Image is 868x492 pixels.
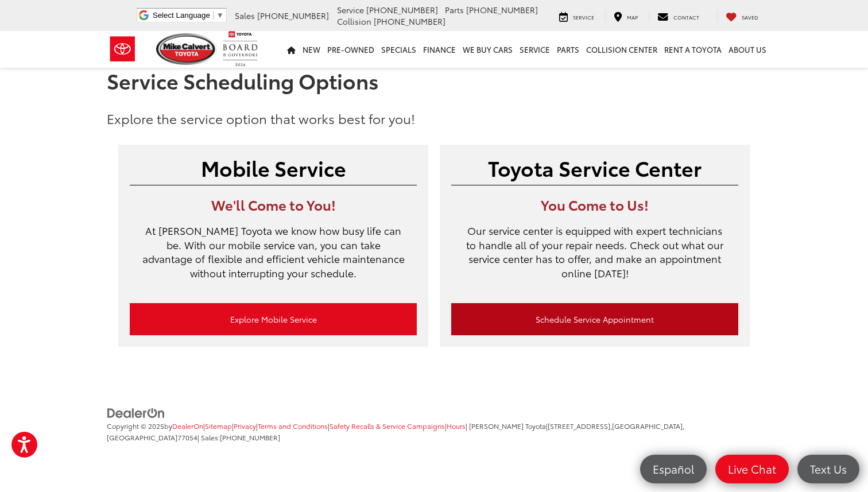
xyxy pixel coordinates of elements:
[673,13,699,21] span: Contact
[107,109,761,127] p: Explore the service option that works best for you!
[337,16,371,27] span: Collision
[553,31,583,68] a: Parts
[153,11,210,20] span: Select Language
[130,303,417,335] a: Explore Mobile Service
[107,407,165,420] img: DealerOn
[605,10,646,22] a: Map
[445,421,466,431] span: |
[153,11,224,20] a: Select Language​
[130,156,417,179] h2: Mobile Service
[451,303,738,335] a: Schedule Service Appointment
[378,31,420,68] a: Specials
[130,223,417,292] p: At [PERSON_NAME] Toyota we know how busy life can be. With our mobile service van, you can take a...
[101,30,144,68] img: Toyota
[804,462,852,476] span: Text Us
[213,11,214,20] span: ​
[466,421,546,431] span: | [PERSON_NAME] Toyota
[330,421,445,431] a: Safety Recalls & Service Campaigns, Opens in a new tab
[177,432,197,442] span: 77054
[649,10,708,22] a: Contact
[583,31,661,68] a: Collision Center
[232,421,256,431] span: |
[130,197,417,212] h3: We'll Come to You!
[220,432,280,442] span: [PHONE_NUMBER]
[797,455,859,483] a: Text Us
[451,197,738,212] h3: You Come to Us!
[722,462,782,476] span: Live Chat
[234,421,256,431] a: Privacy
[164,421,203,431] span: by
[107,406,165,418] a: DealerOn
[516,31,553,68] a: Service
[551,10,603,22] a: Service
[197,432,280,442] span: | Sales:
[374,16,445,27] span: [PHONE_NUMBER]
[661,31,725,68] a: Rent a Toyota
[328,421,445,431] span: |
[324,31,378,68] a: Pre-Owned
[451,156,738,179] h2: Toyota Service Center
[742,13,758,21] span: Saved
[459,31,516,68] a: WE BUY CARS
[647,462,700,476] span: Español
[107,432,177,442] span: [GEOGRAPHIC_DATA]
[445,4,464,16] span: Parts
[627,13,638,21] span: Map
[203,421,232,431] span: |
[205,421,232,431] a: Sitemap
[715,455,789,483] a: Live Chat
[725,31,770,68] a: About Us
[156,33,217,65] img: Mike Calvert Toyota
[640,455,707,483] a: Español
[717,10,767,22] a: My Saved Vehicles
[612,421,684,431] span: [GEOGRAPHIC_DATA],
[466,4,538,16] span: [PHONE_NUMBER]
[573,13,594,21] span: Service
[299,31,324,68] a: New
[337,4,364,16] span: Service
[447,421,466,431] a: Hours
[284,31,299,68] a: Home
[235,10,255,21] span: Sales
[451,223,738,292] p: Our service center is equipped with expert technicians to handle all of your repair needs. Check ...
[420,31,459,68] a: Finance
[256,421,328,431] span: |
[258,421,328,431] a: Terms and Conditions
[216,11,224,20] span: ▼
[548,421,612,431] span: [STREET_ADDRESS],
[107,421,164,431] span: Copyright © 2025
[257,10,329,21] span: [PHONE_NUMBER]
[172,421,203,431] a: DealerOn Home Page
[107,69,761,92] h1: Service Scheduling Options
[366,4,438,16] span: [PHONE_NUMBER]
